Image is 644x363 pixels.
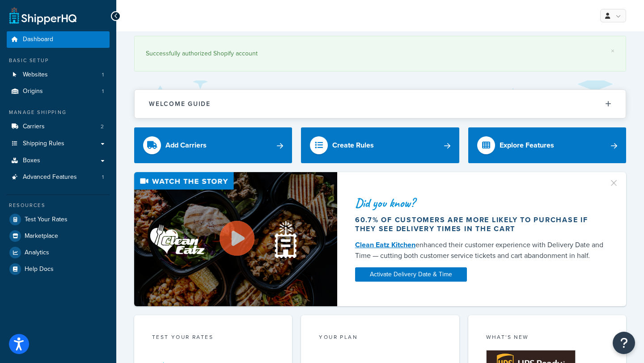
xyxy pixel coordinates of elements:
a: Help Docs [7,261,110,277]
div: Basic Setup [7,57,110,64]
span: Test Your Rates [25,216,68,224]
a: Websites1 [7,67,110,83]
div: Explore Features [500,139,554,152]
div: Add Carriers [165,139,207,152]
div: Resources [7,202,110,209]
span: Help Docs [25,266,54,273]
a: Carriers2 [7,118,110,135]
span: Analytics [25,249,49,257]
h2: Welcome Guide [149,101,211,107]
div: Create Rules [332,139,374,152]
a: Origins1 [7,83,110,100]
a: Advanced Features1 [7,169,110,186]
div: Your Plan [319,333,441,343]
span: 1 [102,88,104,95]
div: What's New [486,333,608,343]
a: Shipping Rules [7,135,110,152]
a: × [611,47,614,55]
span: Boxes [23,157,40,165]
div: 60.7% of customers are more likely to purchase if they see delivery times in the cart [355,215,605,233]
li: Carriers [7,118,110,135]
li: Advanced Features [7,169,110,186]
div: enhanced their customer experience with Delivery Date and Time — cutting both customer service ti... [355,240,605,261]
a: Activate Delivery Date & Time [355,267,467,282]
span: Advanced Features [23,173,77,181]
div: Did you know? [355,197,605,209]
a: Marketplace [7,228,110,244]
span: Marketplace [25,232,58,240]
span: 1 [102,173,104,181]
span: 1 [102,71,104,79]
span: Dashboard [23,36,53,43]
div: Manage Shipping [7,109,110,116]
a: Add Carriers [134,127,292,163]
span: Shipping Rules [23,140,64,148]
span: Carriers [23,123,45,131]
a: Analytics [7,245,110,261]
li: Origins [7,83,110,100]
a: Explore Features [468,127,626,163]
div: Successfully authorized Shopify account [146,47,614,60]
li: Websites [7,67,110,83]
div: Test your rates [152,333,274,343]
a: Dashboard [7,31,110,48]
button: Open Resource Center [613,332,635,354]
img: Video thumbnail [134,172,337,306]
span: 2 [101,123,104,131]
a: Test Your Rates [7,211,110,228]
a: Create Rules [301,127,459,163]
span: Websites [23,71,48,79]
a: Clean Eatz Kitchen [355,240,415,250]
button: Welcome Guide [135,90,626,118]
span: Origins [23,88,43,95]
a: Boxes [7,152,110,169]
